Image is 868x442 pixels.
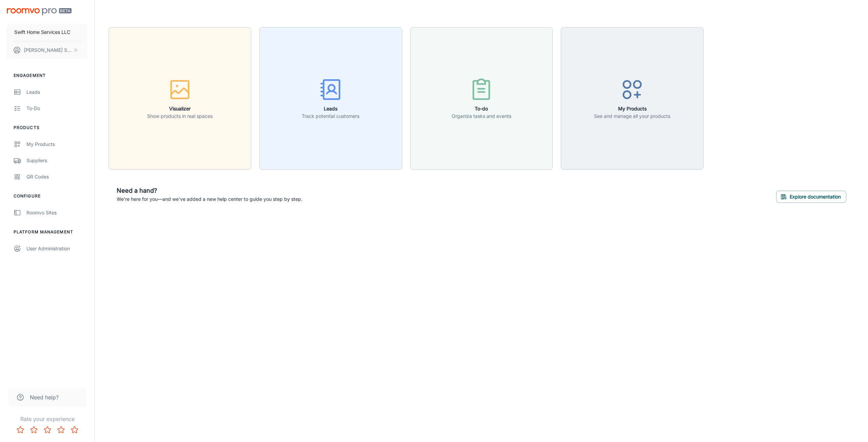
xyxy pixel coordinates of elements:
[452,105,511,112] h6: To-do
[24,46,72,54] p: [PERSON_NAME] Swift
[410,94,553,101] a: To-doOrganize tasks and events
[259,94,402,101] a: LeadsTrack potential customers
[117,195,302,203] p: We're here for you—and we've added a new help center to guide you step by step.
[561,94,704,101] a: My ProductsSee and manage all your products
[452,112,511,120] p: Organize tasks and events
[259,27,402,170] button: LeadsTrack potential customers
[594,105,670,112] h6: My Products
[410,27,553,170] button: To-doOrganize tasks and events
[26,173,88,181] div: QR Codes
[302,105,359,112] h6: Leads
[26,105,88,112] div: To-do
[147,112,213,120] p: Show products in real spaces
[7,41,88,59] button: [PERSON_NAME] Swift
[147,105,213,112] h6: Visualizer
[7,8,72,15] img: Roomvo PRO Beta
[776,191,846,203] button: Explore documentation
[26,88,88,96] div: Leads
[561,27,704,170] button: My ProductsSee and manage all your products
[117,186,302,195] h6: Need a hand?
[26,209,88,216] div: Roomvo Sites
[594,112,670,120] p: See and manage all your products
[776,193,846,199] a: Explore documentation
[26,141,88,148] div: My Products
[302,112,359,120] p: Track potential customers
[14,28,70,36] p: Swift Home Services LLC
[108,27,251,170] button: VisualizerShow products in real spaces
[7,23,88,41] button: Swift Home Services LLC
[26,157,88,164] div: Suppliers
